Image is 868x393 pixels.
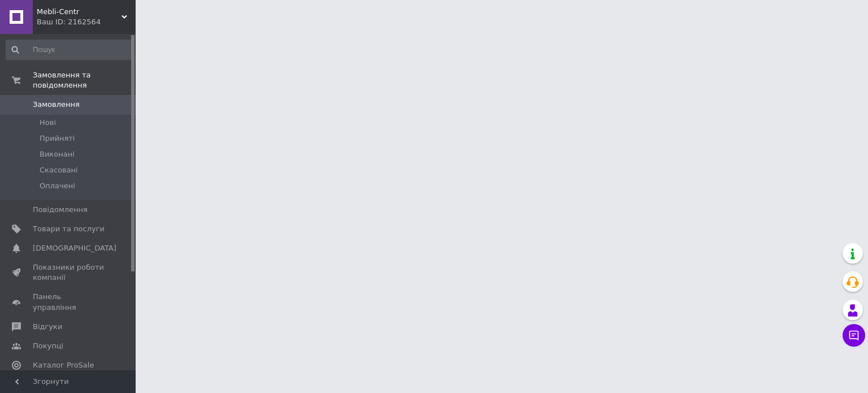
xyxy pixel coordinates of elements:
span: Прийняті [40,133,75,144]
span: Показники роботи компанії [33,262,105,283]
span: Повідомлення [33,205,88,215]
span: Mebli-Centr [37,7,121,17]
span: Виконані [40,149,75,159]
span: Замовлення та повідомлення [33,70,136,90]
span: Покупці [33,341,63,351]
span: Товари та послуги [33,224,105,234]
span: Нові [40,118,56,128]
span: Відгуки [33,322,62,332]
span: Панель управління [33,292,105,312]
span: Замовлення [33,100,80,110]
div: Ваш ID: 2162564 [37,17,136,27]
span: Оплачені [40,181,75,191]
span: Каталог ProSale [33,360,94,370]
button: Чат з покупцем [843,324,865,347]
input: Пошук [6,40,133,60]
span: [DEMOGRAPHIC_DATA] [33,243,116,253]
span: Скасовані [40,165,78,175]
